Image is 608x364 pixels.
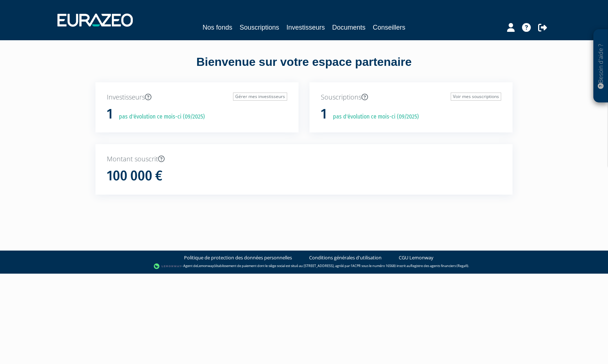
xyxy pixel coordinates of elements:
div: - Agent de (établissement de paiement dont le siège social est situé au [STREET_ADDRESS], agréé p... [7,263,601,270]
a: Politique de protection des données personnelles [184,254,292,261]
p: Souscriptions [321,93,501,102]
a: Souscriptions [240,22,279,33]
img: 1732889491-logotype_eurazeo_blanc_rvb.png [57,14,133,27]
a: CGU Lemonway [399,254,434,261]
a: Nos fonds [203,22,232,33]
a: Gérer mes investisseurs [233,93,287,101]
img: logo-lemonway.png [154,263,182,270]
p: Investisseurs [107,93,287,102]
a: Registre des agents financiers (Regafi) [410,263,468,268]
a: Investisseurs [286,22,325,33]
h1: 1 [107,106,113,122]
div: Bienvenue sur votre espace partenaire [90,54,518,82]
p: Besoin d'aide ? [597,33,605,99]
a: Conditions générales d'utilisation [309,254,382,261]
p: pas d'évolution ce mois-ci (09/2025) [328,113,419,121]
p: pas d'évolution ce mois-ci (09/2025) [114,113,205,121]
a: Conseillers [373,22,405,33]
h1: 100 000 € [107,168,162,184]
a: Voir mes souscriptions [451,93,501,101]
a: Lemonway [197,263,214,268]
p: Montant souscrit [107,154,501,164]
h1: 1 [321,106,327,122]
a: Documents [332,22,365,33]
